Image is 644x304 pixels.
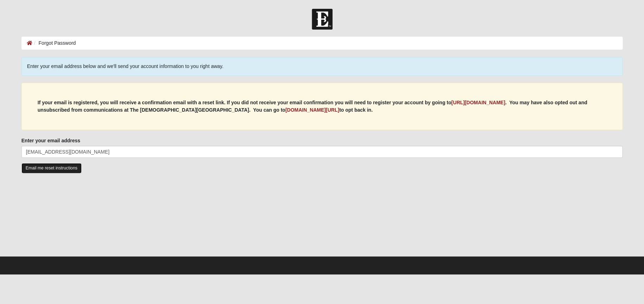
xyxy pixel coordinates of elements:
[312,9,333,30] img: Church of Eleven22 Logo
[21,163,82,173] input: Email me reset instructions
[32,39,76,47] li: Forgot Password
[451,100,505,105] a: [URL][DOMAIN_NAME]
[21,57,623,76] div: Enter your email address below and we'll send your account information to you right away.
[38,99,607,114] p: If your email is registered, you will receive a confirmation email with a reset link. If you did ...
[21,137,80,144] label: Enter your email address
[285,107,339,113] a: [DOMAIN_NAME][URL]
